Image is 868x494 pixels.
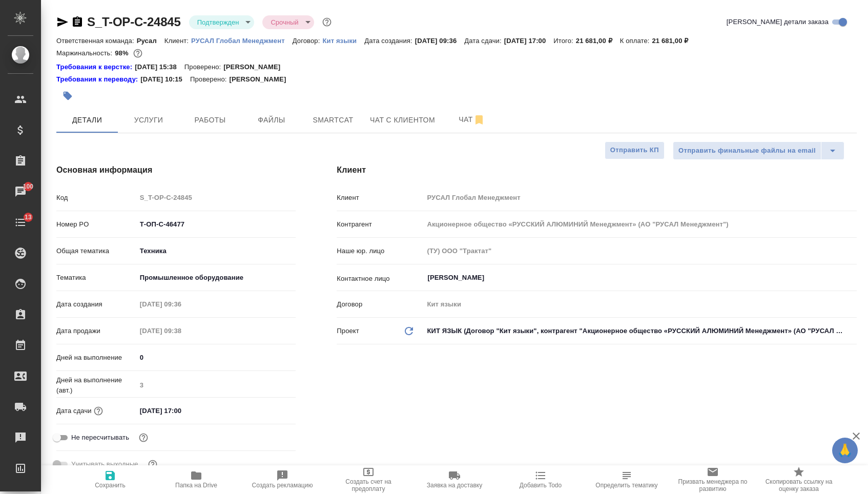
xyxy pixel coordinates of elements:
p: Наше юр. лицо [337,246,423,256]
p: Проект [337,326,359,336]
input: Пустое поле [136,378,296,393]
input: Пустое поле [423,190,857,205]
button: Доп статусы указывают на важность/срочность заказа [320,15,334,29]
button: Если добавить услуги и заполнить их объемом, то дата рассчитается автоматически [92,404,105,418]
p: 21 681,00 ₽ [652,37,696,45]
button: Добавить тэг [56,85,79,107]
h4: Клиент [337,164,857,176]
p: Ответственная команда: [56,37,137,45]
p: Код [56,193,136,203]
div: Нажми, чтобы открыть папку с инструкцией [56,62,135,72]
p: Дата создания: [364,37,415,45]
span: Создать рекламацию [252,482,313,489]
button: Сохранить [67,465,153,494]
span: Работы [185,114,235,127]
p: Договор: [293,37,323,45]
div: Подтвержден [189,15,255,29]
a: Кит языки [322,36,364,45]
button: Призвать менеджера по развитию [670,465,756,494]
p: Клиент [337,193,423,203]
span: Папка на Drive [175,482,217,489]
input: Пустое поле [136,190,296,205]
p: Дата создания [56,299,136,310]
button: Выбери, если сб и вс нужно считать рабочими днями для выполнения заказа. [146,458,159,471]
p: Договор [337,299,423,310]
p: Тематика [56,273,136,283]
button: Папка на Drive [153,465,239,494]
p: Проверено: [184,62,224,72]
span: Сохранить [95,482,126,489]
button: Отправить КП [605,141,665,159]
input: Пустое поле [423,243,857,258]
span: Заявка на доставку [427,482,482,489]
p: Общая тематика [56,246,136,256]
input: Пустое поле [423,297,857,312]
button: Подтвержден [194,18,242,27]
input: Пустое поле [136,297,226,312]
p: Дата сдачи: [464,37,504,45]
button: Скопировать ссылку [71,16,84,28]
span: Детали [63,114,112,127]
p: 21 681,00 ₽ [576,37,620,45]
span: Чат с клиентом [370,114,435,127]
p: [DATE] 15:38 [135,62,184,72]
span: Чат [447,113,497,126]
button: Создать рекламацию [239,465,325,494]
button: Заявка на доставку [411,465,498,494]
a: РУСАЛ Глобал Менеджмент [191,36,293,45]
button: 337.40 RUB; [131,47,144,60]
p: Русал [137,37,164,45]
p: Дней на выполнение (авт.) [56,375,136,396]
p: Проверено: [190,74,230,85]
span: Файлы [247,114,296,127]
input: Пустое поле [136,323,226,338]
span: Smartcat [308,114,358,127]
p: Номер PO [56,219,136,230]
button: Определить тематику [584,465,670,494]
button: Включи, если не хочешь, чтобы указанная дата сдачи изменилась после переставления заказа в 'Подтв... [137,431,150,444]
span: Отправить КП [610,145,659,156]
p: [PERSON_NAME] [229,74,294,85]
input: Пустое поле [423,217,857,232]
a: Требования к верстке: [56,62,135,72]
span: Отправить финальные файлы на email [678,145,816,157]
div: Техника [136,242,296,260]
span: 🙏 [836,440,854,461]
p: К оплате: [620,37,652,45]
input: ✎ Введи что-нибудь [136,350,296,365]
p: Дата сдачи [56,406,92,416]
span: Добавить Todo [520,482,562,489]
button: Добавить Todo [498,465,584,494]
div: Подтвержден [262,15,314,29]
span: Создать счет на предоплату [332,478,405,492]
a: Требования к переводу: [56,74,140,85]
span: 13 [18,212,38,222]
span: Учитывать выходные [71,459,138,469]
button: Open [851,277,853,279]
span: Призвать менеджера по развитию [676,478,750,492]
div: split button [673,141,844,160]
span: 100 [17,181,40,192]
p: Клиент: [164,37,191,45]
span: Скопировать ссылку на оценку заказа [762,478,836,492]
input: ✎ Введи что-нибудь [136,217,296,232]
p: Дата продажи [56,326,136,336]
span: [PERSON_NAME] детали заказа [727,17,829,27]
button: Создать счет на предоплату [325,465,411,494]
h4: Основная информация [56,164,296,176]
p: Контрагент [337,219,423,230]
a: 100 [3,179,38,204]
p: [DATE] 09:36 [415,37,465,45]
a: 13 [3,210,38,235]
svg: Отписаться [473,114,485,126]
p: РУСАЛ Глобал Менеджмент [191,37,293,45]
button: Срочный [267,18,301,27]
button: 🙏 [832,438,858,463]
p: Маржинальность: [56,49,115,57]
p: Контактное лицо [337,274,423,284]
button: Скопировать ссылку для ЯМессенджера [56,16,69,28]
div: Нажми, чтобы открыть папку с инструкцией [56,74,140,85]
a: S_T-OP-C-24845 [87,15,181,29]
button: Скопировать ссылку на оценку заказа [756,465,842,494]
button: Отправить финальные файлы на email [673,141,821,160]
